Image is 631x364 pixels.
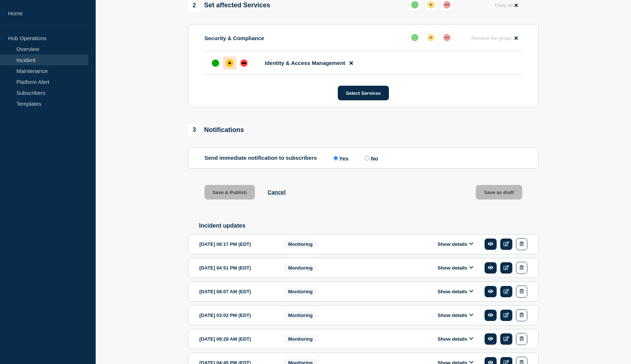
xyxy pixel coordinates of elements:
span: Monitoring [283,240,317,248]
div: down [443,34,451,41]
div: [DATE] 06:17 PM (EDT) [199,238,272,250]
div: [DATE] 04:51 PM (EDT) [199,262,272,274]
div: Send immediate notification to subscribers [204,155,522,162]
button: Remove the group [467,31,522,45]
div: affected [226,59,233,67]
button: Save as draft [476,185,522,200]
div: Notifications [188,124,244,136]
p: Send immediate notification to subscribers [204,155,317,162]
div: [DATE] 09:28 AM (EDT) [199,333,272,345]
span: Monitoring [283,311,317,320]
span: Identity & Access Management [265,60,345,66]
button: Select Services [338,86,389,100]
button: Show details [435,312,475,318]
button: Show details [435,336,475,342]
div: up [411,34,418,41]
div: affected [427,1,435,8]
div: up [411,1,418,8]
button: Save & Publish [204,185,255,200]
div: down [240,59,248,67]
label: Yes [332,155,349,162]
span: Monitoring [283,264,317,272]
div: [DATE] 08:07 AM (EDT) [199,286,272,298]
div: [DATE] 03:02 PM (EDT) [199,309,272,321]
button: down [440,31,454,44]
button: Show details [435,289,475,295]
button: affected [424,31,437,44]
input: No [365,156,370,160]
div: down [443,1,451,8]
div: up [212,59,219,67]
span: Monitoring [283,335,317,343]
button: Show details [435,265,475,271]
span: 3 [188,124,200,136]
span: Remove the group [471,35,511,41]
button: Cancel [268,189,286,195]
button: up [408,31,421,44]
h2: Incident updates [199,222,539,229]
label: No [363,155,378,162]
button: Show details [435,241,475,247]
input: Yes [333,156,338,160]
p: Security & Compliance [204,35,264,41]
div: affected [427,34,435,41]
span: Monitoring [283,287,317,296]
